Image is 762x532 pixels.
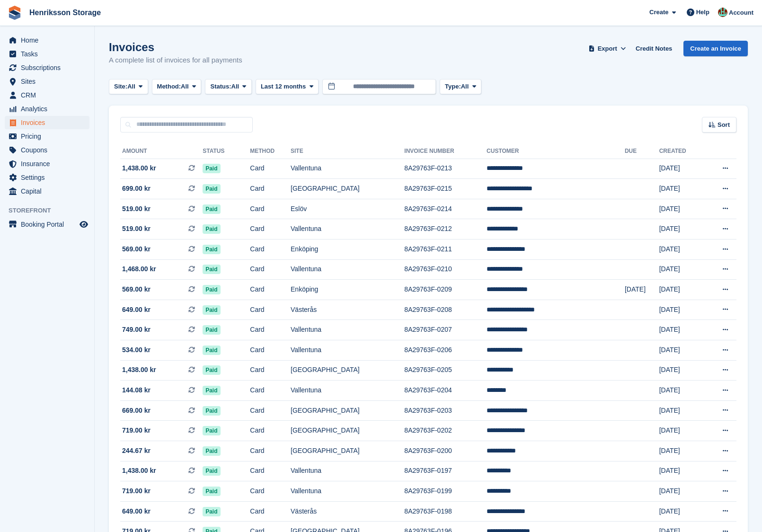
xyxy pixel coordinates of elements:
[250,340,291,361] td: Card
[250,320,291,340] td: Card
[625,144,659,159] th: Due
[203,224,220,234] span: Paid
[122,325,151,335] span: 749.00 kr
[5,61,89,74] a: menu
[659,381,704,401] td: [DATE]
[659,159,704,179] td: [DATE]
[203,365,220,375] span: Paid
[291,461,404,481] td: Vallentuna
[122,264,156,274] span: 1,468.00 kr
[157,82,181,91] span: Method:
[291,360,404,381] td: [GEOGRAPHIC_DATA]
[250,481,291,502] td: Card
[291,421,404,441] td: [GEOGRAPHIC_DATA]
[632,41,676,56] a: Credit Notes
[122,244,151,254] span: 569.00 kr
[250,259,291,280] td: Card
[109,55,242,66] p: A complete list of invoices for all payments
[659,441,704,461] td: [DATE]
[250,280,291,300] td: Card
[659,179,704,199] td: [DATE]
[404,481,487,502] td: 8A29763F-0199
[659,340,704,361] td: [DATE]
[122,204,151,214] span: 519.00 kr
[203,265,220,274] span: Paid
[9,206,94,215] span: Storefront
[203,426,220,435] span: Paid
[203,446,220,456] span: Paid
[261,82,306,91] span: Last 12 months
[5,143,89,157] a: menu
[659,501,704,522] td: [DATE]
[404,179,487,199] td: 8A29763F-0215
[21,34,78,47] span: Home
[203,406,220,416] span: Paid
[210,82,231,91] span: Status:
[21,116,78,129] span: Invoices
[404,144,487,159] th: Invoice Number
[250,381,291,401] td: Card
[250,199,291,219] td: Card
[256,79,319,95] button: Last 12 months
[291,340,404,361] td: Vallentuna
[120,144,203,159] th: Amount
[5,171,89,184] a: menu
[659,144,704,159] th: Created
[250,159,291,179] td: Card
[404,501,487,522] td: 8A29763F-0198
[122,406,151,416] span: 669.00 kr
[291,400,404,421] td: [GEOGRAPHIC_DATA]
[203,466,220,476] span: Paid
[598,44,617,53] span: Export
[659,199,704,219] td: [DATE]
[8,6,22,20] img: stora-icon-8386f47178a22dfd0bd8f6a31ec36ba5ce8667c1dd55bd0f319d3a0aa187defe.svg
[659,280,704,300] td: [DATE]
[122,486,151,496] span: 719.00 kr
[21,157,78,170] span: Insurance
[487,144,625,159] th: Customer
[203,386,220,395] span: Paid
[203,164,220,173] span: Paid
[291,239,404,260] td: Enköping
[122,184,151,194] span: 699.00 kr
[404,199,487,219] td: 8A29763F-0214
[404,360,487,381] td: 8A29763F-0205
[5,75,89,88] a: menu
[114,82,127,91] span: Site:
[205,79,251,95] button: Status: All
[461,82,469,91] span: All
[203,144,250,159] th: Status
[250,501,291,522] td: Card
[250,360,291,381] td: Card
[718,120,730,130] span: Sort
[696,8,709,17] span: Help
[122,284,151,294] span: 569.00 kr
[21,61,78,74] span: Subscriptions
[404,441,487,461] td: 8A29763F-0200
[291,320,404,340] td: Vallentuna
[291,144,404,159] th: Site
[729,8,753,18] span: Account
[21,89,78,102] span: CRM
[21,171,78,184] span: Settings
[122,385,151,395] span: 144.08 kr
[122,305,151,315] span: 649.00 kr
[122,163,156,173] span: 1,438.00 kr
[404,461,487,481] td: 8A29763F-0197
[122,426,151,435] span: 719.00 kr
[5,130,89,143] a: menu
[21,185,78,198] span: Capital
[291,300,404,320] td: Västerås
[5,218,89,231] a: menu
[440,79,481,95] button: Type: All
[21,75,78,88] span: Sites
[122,365,156,375] span: 1,438.00 kr
[152,79,202,95] button: Method: All
[203,507,220,516] span: Paid
[127,82,135,91] span: All
[21,102,78,115] span: Analytics
[404,381,487,401] td: 8A29763F-0204
[5,157,89,170] a: menu
[122,466,156,476] span: 1,438.00 kr
[78,219,89,230] a: Preview store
